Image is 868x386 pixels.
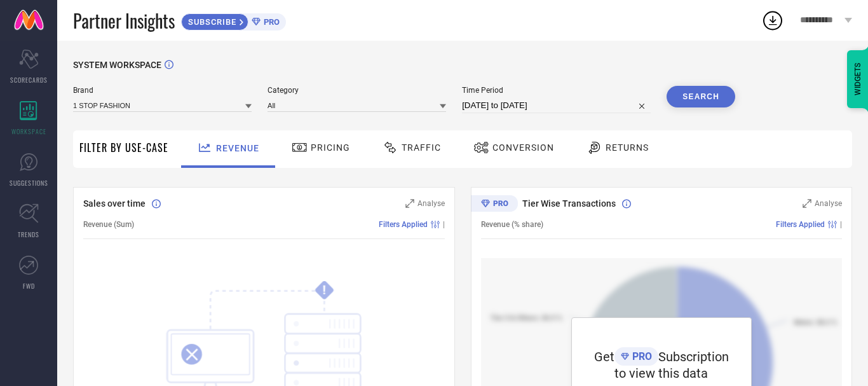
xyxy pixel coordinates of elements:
[73,8,175,34] span: Partner Insights
[522,198,616,209] span: Tier Wise Transactions
[323,283,326,298] tspan: !
[11,127,46,136] span: WORKSPACE
[18,230,39,239] span: TRENDS
[261,17,280,27] span: PRO
[614,366,708,381] span: to view this data
[761,9,784,32] div: Open download list
[402,142,441,153] span: Traffic
[216,143,259,153] span: Revenue
[181,10,286,31] a: SUBSCRIBEPRO
[462,86,651,95] span: Time Period
[492,142,554,153] span: Conversion
[667,86,735,107] button: Search
[311,142,350,153] span: Pricing
[471,195,518,214] div: Premium
[73,86,252,95] span: Brand
[481,220,543,229] span: Revenue (% share)
[73,60,161,70] span: SYSTEM WORKSPACE
[462,98,651,113] input: Select time period
[443,220,445,229] span: |
[379,220,428,229] span: Filters Applied
[840,220,842,229] span: |
[803,199,811,208] svg: Zoom
[815,199,842,208] span: Analyse
[23,281,35,291] span: FWD
[594,349,614,364] span: Get
[417,199,445,208] span: Analyse
[83,220,134,229] span: Revenue (Sum)
[658,349,729,364] span: Subscription
[10,178,48,188] span: SUGGESTIONS
[405,199,414,208] svg: Zoom
[83,198,146,209] span: Sales over time
[776,220,825,229] span: Filters Applied
[79,140,168,155] span: Filter By Use-Case
[606,142,649,153] span: Returns
[268,86,446,95] span: Category
[629,350,652,362] span: PRO
[10,75,48,85] span: SCORECARDS
[182,17,240,27] span: SUBSCRIBE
